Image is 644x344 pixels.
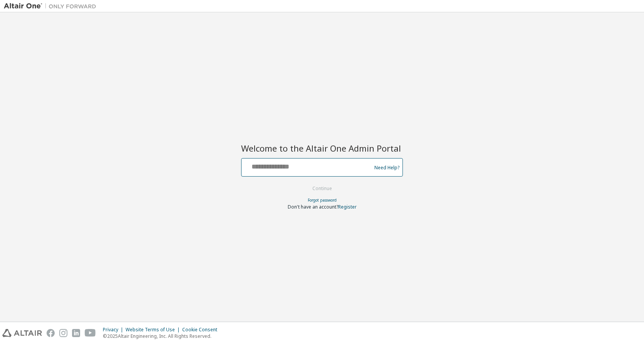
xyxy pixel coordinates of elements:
img: Altair One [4,2,100,10]
img: linkedin.svg [72,329,80,337]
img: youtube.svg [85,329,96,337]
h2: Welcome to the Altair One Admin Portal [241,143,403,154]
a: Need Help? [374,167,399,168]
p: © 2025 Altair Engineering, Inc. All Rights Reserved. [103,333,222,339]
span: Don't have an account? [288,204,338,210]
img: altair_logo.svg [2,329,42,337]
div: Cookie Consent [182,327,222,333]
div: Website Terms of Use [126,327,182,333]
div: Privacy [103,327,126,333]
a: Register [338,204,357,210]
img: instagram.svg [59,329,67,337]
a: Forgot password [308,197,337,203]
img: facebook.svg [47,329,55,337]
